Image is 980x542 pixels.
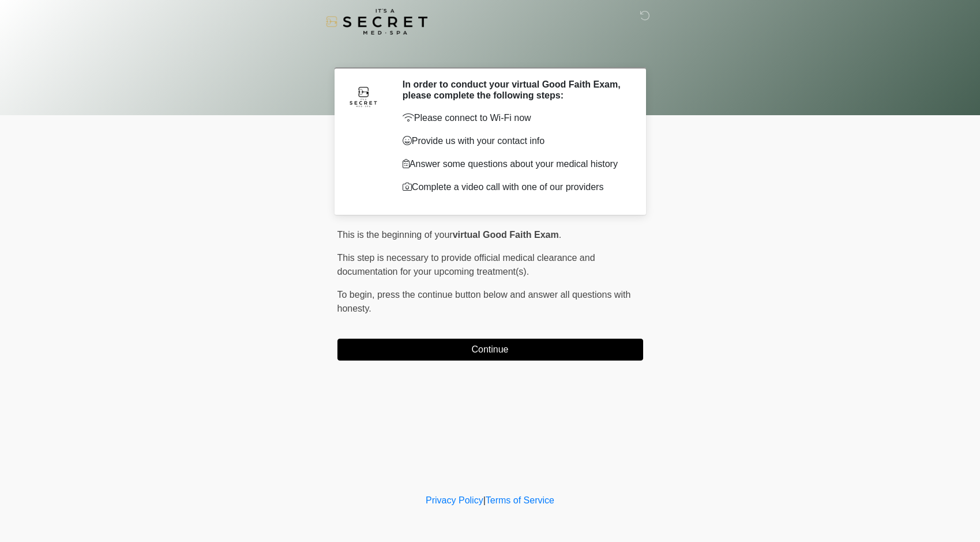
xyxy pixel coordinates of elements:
[426,495,483,505] a: Privacy Policy
[329,41,652,63] h1: ‎ ‎
[483,495,486,505] a: |
[337,290,377,300] span: To begin,
[403,134,626,148] p: Provide us with your contact info
[559,230,561,240] span: .
[346,79,381,113] img: Agent Avatar
[403,79,626,101] h2: In order to conduct your virtual Good Faith Exam, please complete the following steps:
[337,230,453,240] span: This is the beginning of your
[486,495,554,505] a: Terms of Service
[403,180,626,194] p: Complete a video call with one of our providers
[403,111,626,125] p: Please connect to Wi-Fi now
[403,157,626,171] p: Answer some questions about your medical history
[453,230,559,240] strong: virtual Good Faith Exam
[326,9,427,35] img: It's A Secret Med Spa Logo
[337,339,643,361] button: Continue
[337,253,595,276] span: This step is necessary to provide official medical clearance and documentation for your upcoming ...
[337,290,631,313] span: press the continue button below and answer all questions with honesty.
